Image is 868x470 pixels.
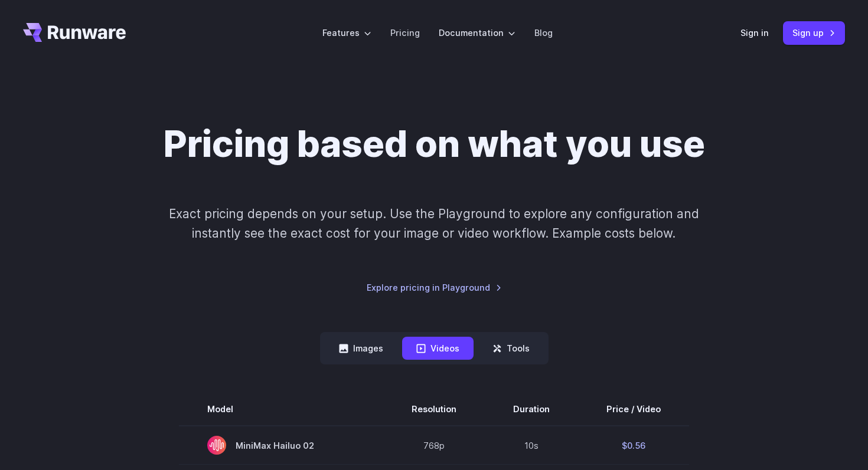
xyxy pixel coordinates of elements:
button: Videos [402,337,474,360]
h1: Pricing based on what you use [164,123,705,166]
label: Features [322,26,371,40]
th: Model [179,393,383,426]
a: Pricing [390,26,420,40]
button: Images [325,337,397,360]
a: Sign up [783,21,845,44]
th: Price / Video [578,393,689,426]
a: Blog [534,26,553,40]
th: Resolution [383,393,485,426]
a: Sign in [740,26,769,40]
td: 768p [383,426,485,465]
th: Duration [485,393,578,426]
a: Go to / [23,23,126,42]
button: Tools [478,337,544,360]
label: Documentation [439,26,515,40]
td: 10s [485,426,578,465]
td: $0.56 [578,426,689,465]
p: Exact pricing depends on your setup. Use the Playground to explore any configuration and instantl... [146,204,722,244]
a: Explore pricing in Playground [367,281,502,294]
span: MiniMax Hailuo 02 [207,436,355,455]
